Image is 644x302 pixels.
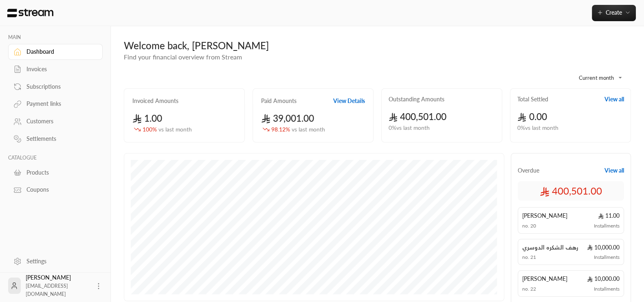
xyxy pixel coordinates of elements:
span: 11.00 [598,212,620,220]
span: vs last month [292,126,325,133]
h2: Outstanding Amounts [389,95,444,103]
span: no. 22 [522,286,536,292]
span: 10,000.00 [587,275,620,283]
button: View Details [333,97,365,105]
span: 98.12 % [271,125,325,134]
a: Products [8,164,103,180]
span: Installments [594,286,620,292]
div: Customers [26,117,92,125]
span: no. 21 [522,254,536,260]
a: Settings [8,253,103,269]
span: 400,501.00 [389,111,447,122]
span: [PERSON_NAME] [522,275,567,283]
div: Products [26,169,92,177]
div: Coupons [26,186,92,194]
span: no. 20 [522,223,536,229]
h2: Invoiced Amounts [132,97,178,105]
a: Payment links [8,96,103,112]
span: Create [606,9,622,16]
span: 39,001.00 [261,113,314,124]
span: Find your financial overview from Stream [124,53,242,61]
div: Welcome back, [PERSON_NAME] [124,39,631,52]
button: View all [604,166,624,175]
span: 1.00 [132,113,162,124]
img: Logo [7,9,54,18]
span: Installments [594,223,620,229]
a: Customers [8,114,103,129]
p: MAIN [8,34,103,41]
span: [EMAIL_ADDRESS][DOMAIN_NAME] [26,283,68,297]
span: Installments [594,254,620,260]
a: Invoices [8,61,103,77]
div: Settings [26,257,92,265]
span: [PERSON_NAME] [522,212,567,220]
a: Subscriptions [8,79,103,94]
div: Invoices [26,65,92,73]
span: vs last month [158,126,192,133]
div: [PERSON_NAME] [26,274,90,298]
span: Overdue [518,166,539,175]
span: 10,000.00 [587,243,620,252]
p: CATALOGUE [8,155,103,161]
button: View all [604,95,624,103]
button: Create [592,5,636,21]
span: 400,501.00 [540,184,602,197]
span: 100 % [143,125,192,134]
div: Settlements [26,135,92,143]
a: Coupons [8,182,103,198]
a: Dashboard [8,44,103,60]
div: Dashboard [26,48,92,56]
span: 0.00 [517,111,547,122]
h2: Total Settled [517,95,548,103]
span: رهف الشكره الدوسري [522,243,578,252]
div: Payment links [26,100,92,108]
span: 0 % vs last month [517,124,558,132]
a: Settlements [8,131,103,147]
span: 0 % vs last month [389,124,430,132]
div: Current month [566,67,627,88]
h2: Paid Amounts [261,97,297,105]
div: Subscriptions [26,83,92,91]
